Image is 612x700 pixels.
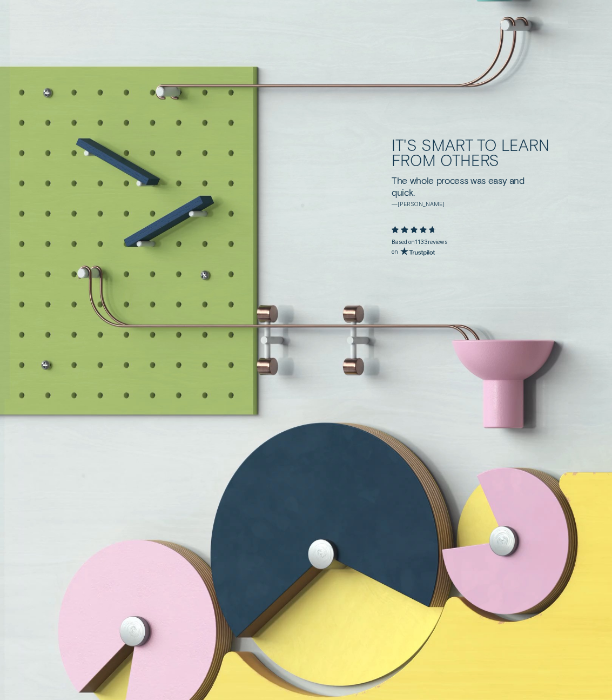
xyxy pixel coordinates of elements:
[392,153,436,168] div: from
[392,239,524,256] div: Based on 1133 reviews on Trustpilot
[488,175,507,187] div: easy
[470,175,486,187] div: was
[477,137,497,153] div: to
[392,187,415,199] div: quick.
[392,247,524,256] p: on
[392,175,407,187] div: The
[392,226,524,233] div: Rated 4.7 out of 5 stars
[392,239,524,246] p: Based on 1133 reviews
[501,137,549,153] div: learn
[392,198,524,208] p: — [PERSON_NAME]
[410,175,434,187] div: whole
[392,137,417,153] div: It's
[436,175,468,187] div: process
[509,175,524,187] div: and
[440,153,500,168] div: others
[421,137,473,153] div: smart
